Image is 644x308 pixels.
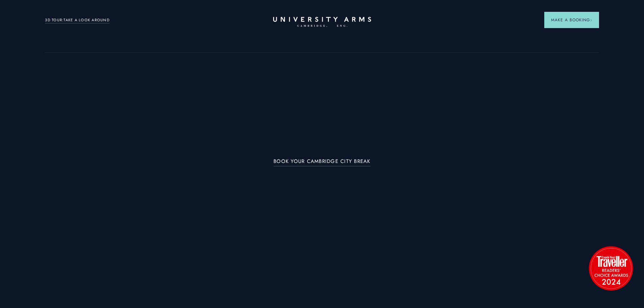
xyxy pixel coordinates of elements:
[273,159,371,166] a: BOOK YOUR CAMBRIDGE CITY BREAK
[273,17,371,27] a: Home
[551,17,592,23] span: Make a Booking
[590,19,592,21] img: Arrow icon
[45,17,110,23] a: 3D TOUR:TAKE A LOOK AROUND
[544,12,599,28] button: Make a BookingArrow icon
[586,243,636,293] img: image-2524eff8f0c5d55edbf694693304c4387916dea5-1501x1501-png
